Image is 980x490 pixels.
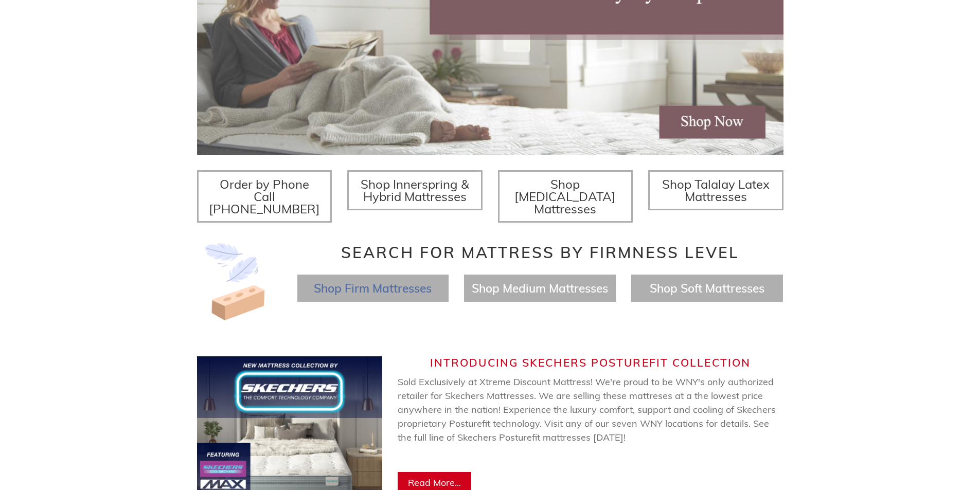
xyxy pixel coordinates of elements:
span: Sold Exclusively at Xtreme Discount Mattress! We're proud to be WNY's only authorized retailer fo... [398,376,776,471]
span: Shop Talalay Latex Mattresses [662,176,770,204]
a: Shop Soft Mattresses [650,281,764,296]
img: Image-of-brick- and-feather-representing-firm-and-soft-feel [197,243,274,320]
a: Order by Phone Call [PHONE_NUMBER] [197,170,332,223]
span: Introducing Skechers Posturefit Collection [430,356,751,369]
span: Search for Mattress by Firmness Level [341,243,739,262]
span: Shop Innerspring & Hybrid Mattresses [361,176,469,204]
a: Shop [MEDICAL_DATA] Mattresses [498,170,633,223]
a: Shop Medium Mattresses [472,281,608,296]
a: Shop Talalay Latex Mattresses [648,170,783,210]
span: Read More... [408,477,461,488]
span: Shop [MEDICAL_DATA] Mattresses [514,176,616,216]
a: Shop Firm Mattresses [314,281,432,296]
span: Order by Phone Call [PHONE_NUMBER] [209,176,320,216]
a: Shop Innerspring & Hybrid Mattresses [347,170,483,210]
